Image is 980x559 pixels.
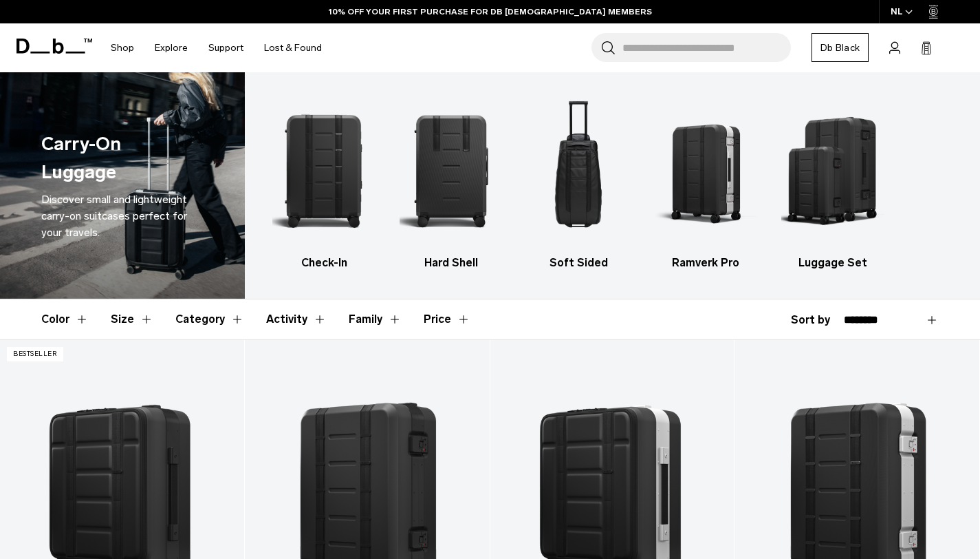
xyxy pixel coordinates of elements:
a: Db Check-In [272,93,375,271]
a: Db Ramverk Pro [654,93,757,271]
img: Db [272,93,375,248]
li: 5 / 5 [781,93,884,271]
a: Shop [111,23,134,72]
nav: Main Navigation [100,23,332,72]
img: Db [527,93,630,248]
button: Toggle Filter [111,299,153,339]
li: 4 / 5 [654,93,757,271]
a: 10% OFF YOUR FIRST PURCHASE FOR DB [DEMOGRAPHIC_DATA] MEMBERS [329,6,652,18]
img: Db [400,93,503,248]
a: Lost & Found [264,23,322,72]
h3: Hard Shell [400,255,503,271]
a: Db Luggage Set [781,93,884,271]
a: Db Hard Shell [400,93,503,271]
button: Toggle Filter [175,299,244,339]
p: Bestseller [7,347,63,361]
li: 1 / 5 [272,93,375,271]
a: Db Soft Sided [527,93,630,271]
a: Support [208,23,243,72]
img: Db [781,93,884,248]
h3: Soft Sided [527,255,630,271]
a: Db Black [812,33,869,62]
a: Explore [155,23,188,72]
button: Toggle Filter [266,299,327,339]
span: Discover small and lightweight carry-on suitcases perfect for your travels. [41,193,187,239]
img: Db [654,93,757,248]
button: Toggle Filter [41,299,89,339]
button: Toggle Filter [349,299,402,339]
h3: Ramverk Pro [654,255,757,271]
li: 2 / 5 [400,93,503,271]
h3: Luggage Set [781,255,884,271]
button: Toggle Price [424,299,470,339]
h1: Carry-On Luggage [41,130,199,186]
li: 3 / 5 [527,93,630,271]
h3: Check-In [272,255,375,271]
